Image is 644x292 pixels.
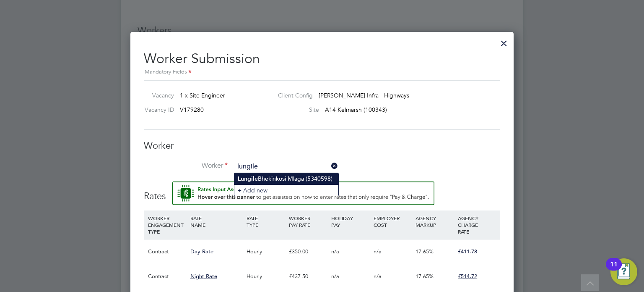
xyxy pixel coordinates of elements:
[458,248,477,255] span: £411.78
[188,210,244,232] div: RATE NAME
[415,273,434,280] span: 17.65%
[610,264,618,275] div: 11
[172,182,434,205] button: Rate Assistant
[146,210,188,239] div: WORKER ENGAGEMENT TYPE
[190,248,213,255] span: Day Rate
[287,264,329,289] div: £437.50
[144,182,500,203] h3: Rates
[244,210,287,232] div: RATE TYPE
[413,210,456,232] div: AGENCY MARKUP
[287,210,329,232] div: WORKER PAY RATE
[458,273,477,280] span: £514.72
[374,273,382,280] span: n/a
[144,68,500,77] div: Mandatory Fields
[144,161,228,170] label: Worker
[244,264,287,289] div: Hourly
[180,106,204,113] span: V179280
[271,92,313,99] label: Client Config
[144,140,500,152] h3: Worker
[371,210,414,232] div: EMPLOYER COST
[287,239,329,264] div: £350.00
[374,248,382,255] span: n/a
[234,173,338,184] li: Bhekinkosi Mlaga (5340598)
[319,92,409,99] span: [PERSON_NAME] Infra - Highways
[140,106,174,113] label: Vacancy ID
[146,264,188,289] div: Contract
[180,92,229,99] span: 1 x Site Engineer -
[331,273,339,280] span: n/a
[415,248,434,255] span: 17.65%
[244,239,287,264] div: Hourly
[140,92,174,99] label: Vacancy
[144,44,500,77] h2: Worker Submission
[610,258,637,285] button: Open Resource Center, 11 new notifications
[329,210,371,232] div: HOLIDAY PAY
[190,273,217,280] span: Night Rate
[331,248,339,255] span: n/a
[325,106,387,113] span: A14 Kelmarsh (100343)
[271,106,319,113] label: Site
[146,239,188,264] div: Contract
[238,175,258,182] b: Lungile
[234,184,338,196] li: + Add new
[456,210,498,239] div: AGENCY CHARGE RATE
[234,160,338,173] input: Search for...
